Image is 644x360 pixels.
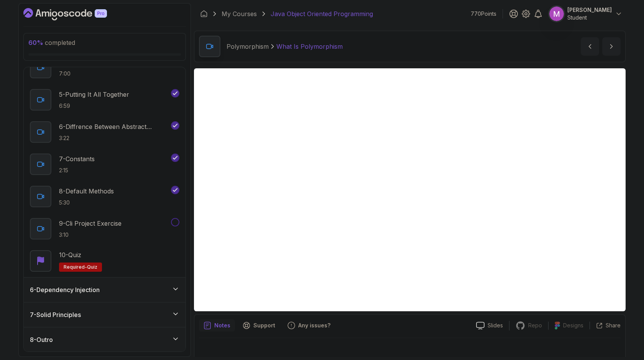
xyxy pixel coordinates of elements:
p: Polymorphism [227,42,269,51]
p: Slides [488,322,503,329]
p: 8 - Default Methods [59,187,114,196]
a: Slides [470,322,509,330]
button: 8-Default Methods5:30 [30,186,179,207]
p: Repo [528,322,542,329]
button: 7:00 [30,57,179,78]
p: 3:22 [59,134,169,142]
button: 10-QuizRequired-quiz [30,250,179,272]
p: 3:10 [59,231,122,239]
button: 6-Diffrence Between Abstract Classes And Interfaces3:22 [30,121,179,143]
p: 6 - Diffrence Between Abstract Classes And Interfaces [59,122,169,131]
p: [PERSON_NAME] [567,6,612,14]
button: 7-Solid Principles [24,302,186,327]
h3: 8 - Outro [30,335,53,344]
img: user profile image [549,7,564,21]
p: 2:15 [59,167,95,174]
p: Java Object Oriented Programming [271,9,373,18]
a: My Courses [222,9,257,18]
p: 7 - Constants [59,154,95,163]
button: notes button [199,319,235,332]
p: Student [567,14,612,21]
button: Feedback button [283,319,335,332]
a: Dashboard [23,8,125,20]
span: completed [28,39,75,46]
button: 8-Outro [24,327,186,352]
p: What Is Polymorphism [276,42,343,51]
button: 6-Dependency Injection [24,277,186,302]
button: Share [590,322,621,329]
p: 5:30 [59,199,114,206]
h3: 7 - Solid Principles [30,310,81,319]
span: quiz [87,264,97,270]
span: Required- [64,264,87,270]
button: 9-Cli Project Exercise3:10 [30,218,179,239]
p: 7:00 [59,70,136,78]
iframe: 1 - What is Polymorphism [194,68,626,311]
button: previous content [581,37,599,56]
p: Designs [563,322,583,329]
p: 10 - Quiz [59,250,81,259]
p: 6:59 [59,102,129,110]
button: user profile image[PERSON_NAME]Student [549,6,623,21]
p: 9 - Cli Project Exercise [59,219,122,228]
button: Support button [238,319,280,332]
button: next content [602,37,621,56]
p: Any issues? [298,322,330,329]
p: Notes [214,322,230,329]
button: 5-Putting It All Together6:59 [30,89,179,111]
p: Share [606,322,621,329]
p: 5 - Putting It All Together [59,90,129,99]
a: Dashboard [200,10,208,18]
h3: 6 - Dependency Injection [30,285,100,294]
p: Support [253,322,275,329]
span: 60 % [28,39,43,46]
p: 770 Points [471,10,496,18]
button: 7-Constants2:15 [30,154,179,175]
